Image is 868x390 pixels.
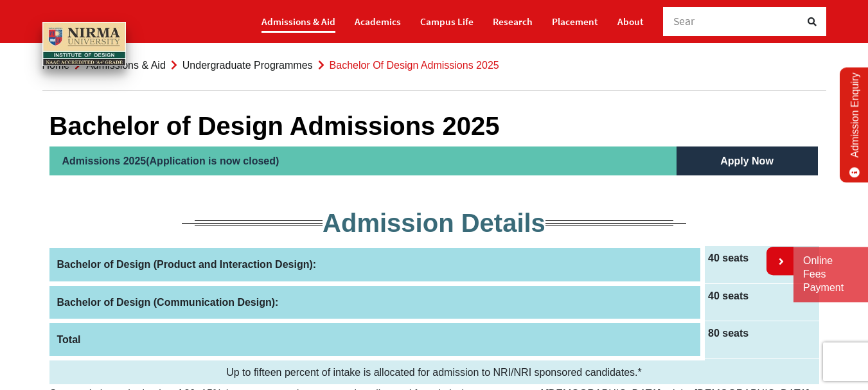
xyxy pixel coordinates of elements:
a: Campus Life [420,10,474,33]
td: Up to fifteen percent of intake is allocated for admission to NRI/NRI sponsored candidates. [49,358,819,384]
td: 40 seats [703,246,819,283]
a: Placement [552,10,598,33]
a: Online Fees Payment [803,254,858,294]
a: Academics [355,10,401,33]
td: 40 seats [703,283,819,321]
h1: Bachelor of Design Admissions 2025 [49,111,819,141]
a: Undergraduate Programmes [182,60,313,71]
nav: breadcrumb [42,40,826,91]
img: main_logo [42,22,126,66]
span: Bachelor of Design Admissions 2025 [330,60,499,71]
span: Sear [673,14,695,28]
td: 80 seats [703,321,819,358]
a: Admissions & Aid [261,10,335,33]
a: Research [493,10,533,33]
th: Bachelor of Design (Product and Interaction Design): [49,246,703,283]
a: Admissions & Aid [86,60,166,71]
h2: Admissions 2025(Application is now closed) [49,146,677,175]
h5: Apply Now [677,146,818,175]
th: Total [49,321,703,358]
span: Admission Details [323,209,545,237]
a: About [617,10,644,33]
th: Bachelor of Design (Communication Design): [49,283,703,321]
